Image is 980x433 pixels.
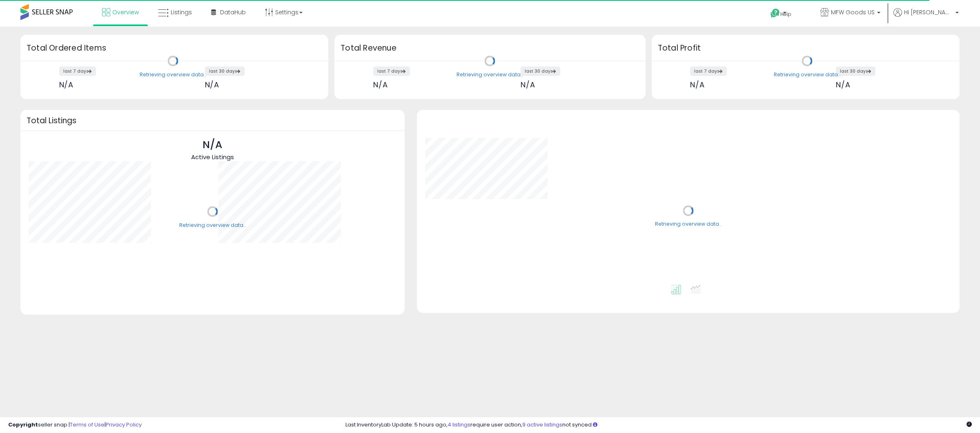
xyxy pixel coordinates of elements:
[764,2,807,27] a: Help
[140,71,206,78] div: Retrieving overview data..
[780,11,791,18] span: Help
[179,222,246,229] div: Retrieving overview data..
[171,8,192,16] span: Listings
[457,71,523,78] div: Retrieving overview data..
[112,8,139,16] span: Overview
[831,8,875,16] span: MFW Goods US
[770,8,780,18] i: Get Help
[904,8,953,16] span: Hi [PERSON_NAME]
[774,71,840,78] div: Retrieving overview data..
[655,221,722,228] div: Retrieving overview data..
[893,8,959,27] a: Hi [PERSON_NAME]
[220,8,246,16] span: DataHub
